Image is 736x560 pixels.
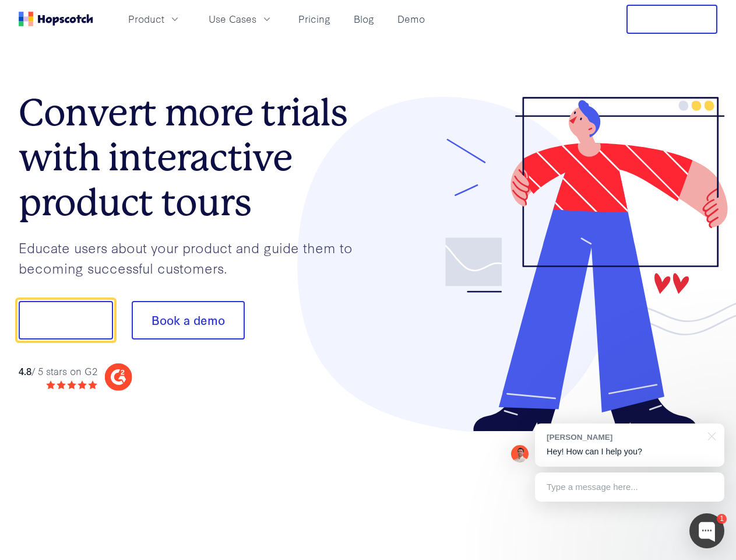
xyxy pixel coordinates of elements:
button: Free Trial [626,5,717,34]
button: Product [121,9,188,29]
div: Type a message here... [535,473,724,502]
strong: 4.8 [19,364,31,377]
img: Mark Spera [511,445,529,463]
p: Educate users about your product and guide them to becoming successful customers. [19,237,368,278]
a: Blog [349,9,379,29]
p: Hey! How can I help you? [547,446,713,458]
a: Demo [393,9,429,29]
button: Use Cases [202,9,280,29]
span: Use Cases [209,12,256,26]
span: Product [128,12,164,26]
div: / 5 stars on G2 [19,364,97,379]
h1: Convert more trials with interactive product tours [19,90,368,225]
a: Home [19,12,93,26]
div: 1 [717,514,727,524]
a: Pricing [294,9,335,29]
button: Book a demo [132,301,245,339]
div: [PERSON_NAME] [547,432,701,443]
button: Show me! [19,301,113,339]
